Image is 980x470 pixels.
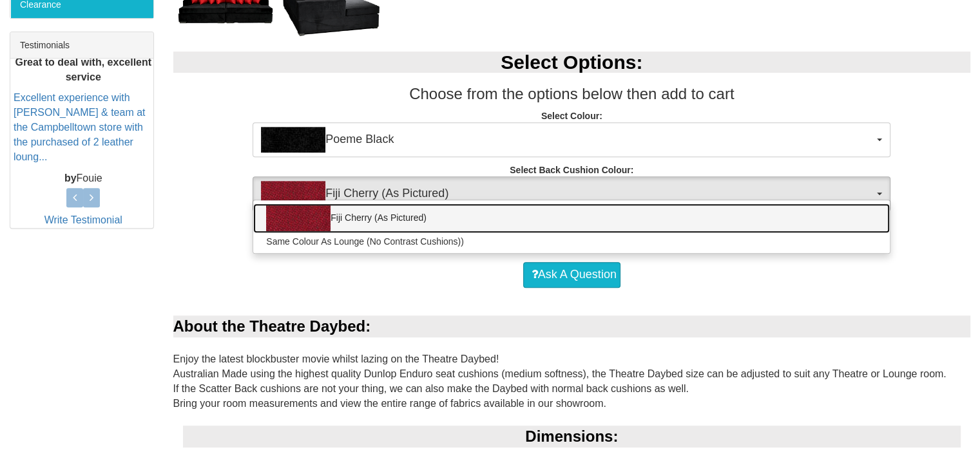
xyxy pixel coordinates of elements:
span: Fiji Cherry (As Pictured) [261,181,874,207]
strong: Select Back Cushion Colour: [510,165,633,175]
p: Fouie [14,171,153,185]
b: Select Options: [501,52,642,73]
b: by [64,172,77,183]
a: Ask A Question [523,262,620,288]
strong: Select Colour: [541,111,602,121]
div: Testimonials [10,32,153,59]
button: Fiji Cherry (As Pictured)Fiji Cherry (As Pictured) [253,176,890,211]
img: Poeme Black [261,127,325,153]
div: About the Theatre Daybed: [173,315,971,337]
a: Fiji Cherry (As Pictured) [253,203,890,233]
h3: Choose from the options below then add to cart [173,86,971,102]
div: Dimensions: [183,426,961,447]
button: Poeme BlackPoeme Black [253,122,890,157]
span: Same Colour As Lounge (No Contrast Cushions)) [266,235,464,248]
img: Fiji Cherry (As Pictured) [261,181,325,207]
a: Write Testimonial [44,214,122,225]
a: Excellent experience with [PERSON_NAME] & team at the Campbelltown store with the purchased of 2 ... [14,92,146,162]
b: Great to deal with, excellent service [15,56,151,82]
span: Poeme Black [261,127,874,153]
img: Fiji Cherry (As Pictured) [266,205,331,231]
